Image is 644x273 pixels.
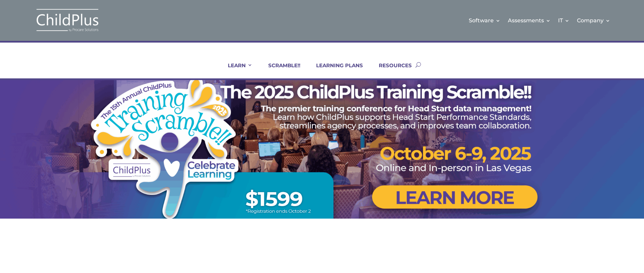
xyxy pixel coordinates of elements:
[558,7,570,34] a: IT
[219,62,252,78] a: LEARN
[370,62,412,78] a: RESOURCES
[260,62,300,78] a: SCRAMBLE!!
[508,7,551,34] a: Assessments
[469,7,500,34] a: Software
[577,7,610,34] a: Company
[308,62,363,78] a: LEARNING PLANS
